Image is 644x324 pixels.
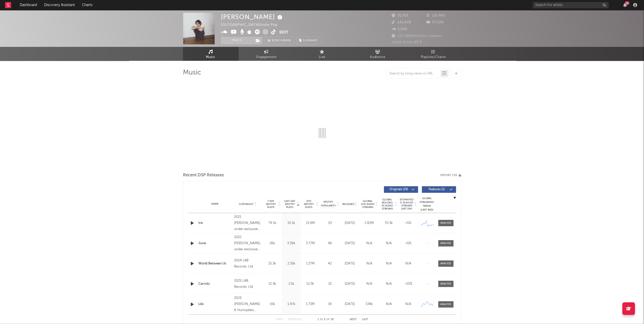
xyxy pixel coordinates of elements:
[302,200,316,209] span: ATD Spotify Plays
[264,302,281,307] div: 10k
[198,241,232,246] a: June
[387,188,410,191] span: Originals ( 29 )
[341,281,358,287] div: [DATE]
[302,261,319,266] div: 1.17M
[272,38,291,44] span: Benchmark
[234,278,261,290] div: 2025 LAB Records, Ltd
[341,241,358,246] div: [DATE]
[400,198,414,210] span: Estimated % Playlist Streams Last Day
[400,281,417,287] div: ~ 10 %
[425,188,448,191] span: Features ( 1 )
[234,295,261,313] div: 2023 [PERSON_NAME] & Hunnydew Recordings
[350,47,406,61] a: Audience
[392,14,408,17] span: 31,021
[406,47,461,61] a: Playlists/Charts
[422,186,456,193] button: Features(1)
[421,54,446,60] span: Playlists/Charts
[239,47,294,61] a: Engagement
[283,200,297,209] span: Last Day Spotify Plays
[625,1,629,5] div: 33
[380,281,397,287] div: N/A
[264,281,281,287] div: 12.3k
[264,200,278,209] span: 7 Day Spotify Plays
[265,37,294,44] a: Benchmark
[319,54,325,60] span: Live
[312,317,340,323] div: 1 5 30
[380,198,394,210] span: Global Rolling 7D Audio Streams
[221,37,253,44] button: Track
[239,203,254,206] span: Copyright
[392,41,422,44] span: Jump Score: 69.8
[341,261,358,266] div: [DATE]
[321,221,339,226] div: 53
[350,318,357,321] button: Next
[320,318,323,321] span: to
[276,318,283,321] button: First
[198,281,232,287] a: Carrots
[264,261,281,266] div: 15.3k
[321,261,339,266] div: 42
[321,200,336,208] span: Spotify Popularity
[302,302,319,307] div: 1.73M
[283,241,300,246] div: 3.39k
[279,29,288,36] button: Edit
[302,241,319,246] div: 3.77M
[294,47,350,61] a: Live
[623,3,627,7] button: 33
[392,34,442,38] span: 227,889 Monthly Listeners
[234,258,261,270] div: 2024 LAB Records, Ltd
[400,302,417,307] div: N/A
[380,261,397,266] div: N/A
[426,21,444,24] span: 57,200
[440,174,461,177] button: Export CSV
[198,302,232,307] a: Lilo
[400,221,417,226] div: <5%
[387,72,440,76] input: Search by song name or URL
[283,221,300,226] div: 10.1k
[183,47,239,61] a: Music
[341,302,358,307] div: [DATE]
[234,214,261,232] div: 2021 [PERSON_NAME], under exclusive license to Hunnydew Recordings.
[283,281,300,287] div: 2.1k
[221,22,283,28] div: [GEOGRAPHIC_DATA] | Indie Pop
[198,202,232,206] div: Name
[302,281,319,287] div: 12.3k
[297,37,321,44] button: Summary
[419,197,434,212] div: Global Streaming Trend (Last 60D)
[198,221,232,226] a: Iris
[264,221,281,226] div: 79.1k
[380,241,397,246] div: N/A
[361,302,378,307] div: 134k
[206,54,215,60] span: Music
[361,261,378,266] div: N/A
[198,261,232,266] a: World Between Us
[341,221,358,226] div: [DATE]
[321,281,339,287] div: 32
[321,241,339,246] div: 46
[283,302,300,307] div: 1.47k
[370,54,385,60] span: Audience
[361,221,378,226] div: 2.82M
[392,28,407,31] span: 3,030
[326,318,329,321] span: of
[303,39,318,42] span: Summary
[392,21,411,24] span: 141,600
[380,221,397,226] div: 70.3k
[288,318,302,321] button: Previous
[183,172,224,178] span: Recent DSP Releases
[264,241,281,246] div: 26k
[361,241,378,246] div: N/A
[400,241,417,246] div: <5%
[361,200,375,209] span: Global ATD Audio Streams
[362,318,368,321] button: Last
[380,302,397,307] div: N/A
[256,54,277,60] span: Engagement
[533,2,609,8] input: Search for artists
[221,13,284,21] div: [PERSON_NAME]
[400,261,417,266] div: N/A
[283,261,300,266] div: 2.35k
